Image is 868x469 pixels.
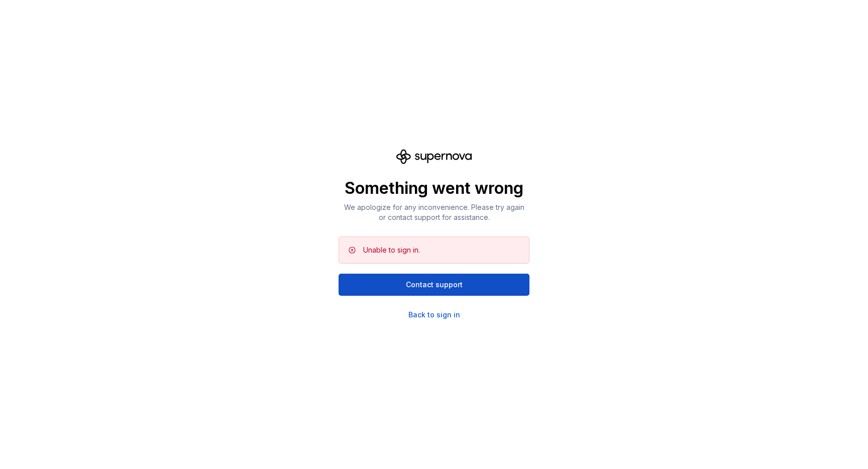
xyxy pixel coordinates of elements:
a: Back to sign in [408,310,460,320]
span: Contact support [406,280,463,290]
p: Something went wrong [339,178,529,198]
button: Contact support [339,274,529,296]
div: Unable to sign in. [363,245,420,255]
p: We apologize for any inconvenience. Please try again or contact support for assistance. [339,202,529,222]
